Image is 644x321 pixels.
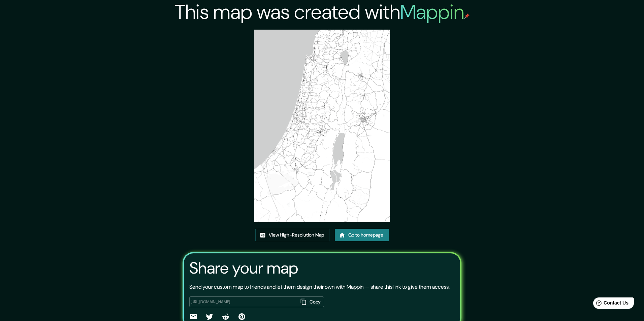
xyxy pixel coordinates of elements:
p: Send your custom map to friends and let them design their own with Mappin — share this link to gi... [189,283,450,291]
iframe: Help widget launcher [584,295,637,314]
button: Copy [298,296,324,308]
img: created-map [254,30,390,222]
a: Go to homepage [335,229,389,241]
h3: Share your map [189,259,298,278]
a: View High-Resolution Map [255,229,329,241]
img: mappin-pin [464,13,470,19]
